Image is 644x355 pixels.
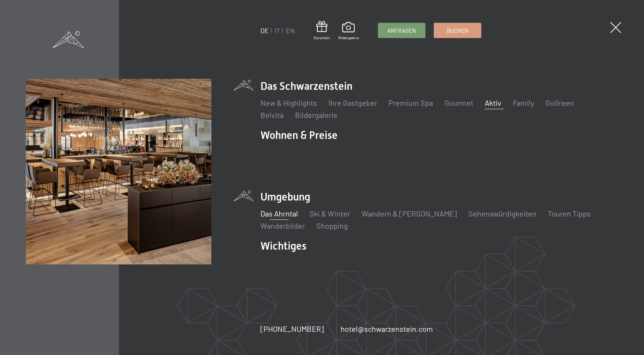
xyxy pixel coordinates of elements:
a: IT [274,26,280,35]
a: hotel@schwarzenstein.com [341,323,433,334]
a: New & Highlights [260,98,317,107]
a: Das Ahrntal [260,209,298,218]
a: Ski & Winter [309,209,350,218]
span: Anfragen [387,27,416,35]
a: Anfragen [378,23,425,38]
span: Bildergalerie [338,35,359,40]
span: Buchen [447,27,468,35]
a: EN [286,26,295,35]
a: [PHONE_NUMBER] [260,323,324,334]
a: Shopping [316,221,348,230]
a: Buchen [434,23,481,38]
a: Aktiv [485,98,501,107]
a: GoGreen [546,98,574,107]
a: Family [513,98,534,107]
span: [PHONE_NUMBER] [260,324,324,333]
a: Sehenswürdigkeiten [468,209,536,218]
a: Touren Tipps [548,209,591,218]
a: Belvita [260,110,284,119]
a: Wanderbilder [260,221,305,230]
a: Ihre Gastgeber [328,98,377,107]
a: Gutschein [314,21,330,40]
a: Wandern & [PERSON_NAME] [362,209,457,218]
a: DE [260,26,269,35]
span: Gutschein [314,35,330,40]
a: Gourmet [444,98,473,107]
a: Premium Spa [389,98,433,107]
a: Bildergalerie [338,22,359,40]
a: Bildergalerie [295,110,338,119]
